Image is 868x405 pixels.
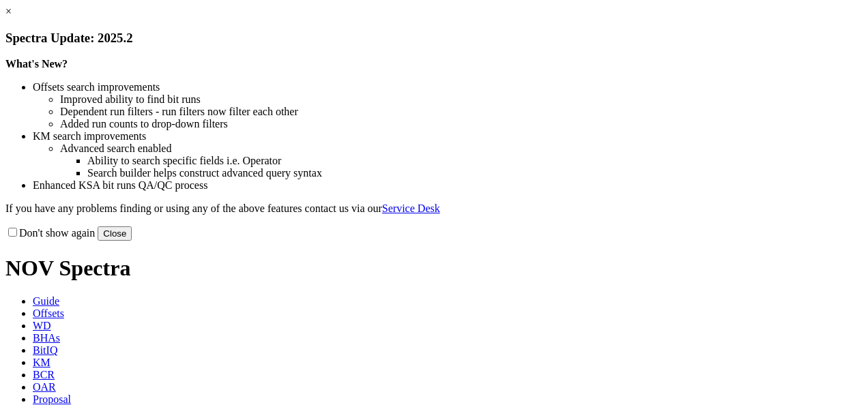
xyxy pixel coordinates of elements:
li: Offsets search improvements [33,81,863,93]
p: If you have any problems finding or using any of the above features contact us via our [5,202,863,215]
span: BHAs [33,332,60,344]
li: Enhanced KSA bit runs QA/QC process [33,179,863,192]
h3: Spectra Update: 2025.2 [5,31,863,46]
button: Close [98,226,132,241]
input: Don't show again [8,228,17,237]
span: BCR [33,369,55,380]
li: Advanced search enabled [60,142,863,155]
span: Guide [33,295,59,307]
span: OAR [33,381,56,393]
a: × [5,5,12,17]
span: BitIQ [33,344,57,356]
label: Don't show again [5,227,95,239]
a: Service Desk [382,202,440,214]
li: Added run counts to drop-down filters [60,118,863,130]
li: KM search improvements [33,130,863,142]
span: WD [33,320,51,331]
span: Offsets [33,307,64,319]
li: Dependent run filters - run filters now filter each other [60,106,863,118]
span: Proposal [33,393,71,405]
strong: What's New? [5,58,68,70]
span: KM [33,357,50,368]
li: Search builder helps construct advanced query syntax [87,167,863,179]
li: Improved ability to find bit runs [60,93,863,106]
li: Ability to search specific fields i.e. Operator [87,155,863,167]
h1: NOV Spectra [5,256,863,281]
